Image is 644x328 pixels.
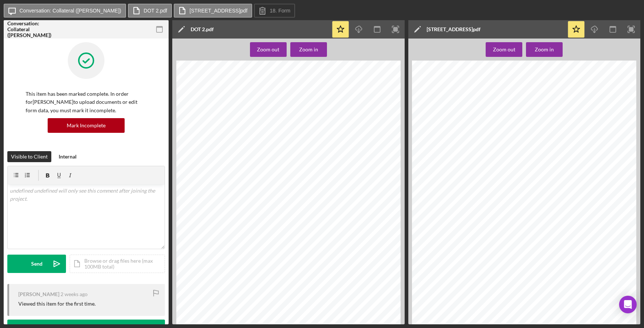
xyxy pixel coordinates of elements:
div: Zoom in [535,42,554,57]
span: List price, and sale price of sold listings, with the number of days each property has been liste... [431,285,622,289]
span: [DATE] [603,267,613,270]
span: 200K [587,295,594,298]
button: Mark Incomplete [48,118,125,133]
time: 2025-09-02 18:36 [60,291,88,297]
button: Zoom out [486,42,522,57]
span: 7171 Page [481,168,498,171]
span: Subject Property: [STREET_ADDRESS] [436,267,497,271]
span: This represents an estimated sale price for this property. It is not the same as the opinion of v... [507,219,611,222]
span: [STREET_ADDRESS] [468,74,503,77]
span: [PERSON_NAME] [437,222,462,225]
span: 80 [566,196,570,199]
span: 20 [515,196,519,199]
button: Zoom in [526,42,563,57]
div: Send [31,255,43,273]
div: Mark Incomplete [67,118,106,133]
span: 182,500 [582,315,594,318]
div: Zoom in [299,42,318,57]
button: Internal [55,151,80,162]
span: [STREET_ADDRESS] [461,315,491,318]
span: 60 [549,196,553,199]
span: Great Rivers Real Estate [433,225,466,228]
p: This item has been marked complete. In order for [PERSON_NAME] to upload documents or edit form d... [26,90,147,114]
span: 0 [496,121,498,124]
span: 160K [566,295,573,298]
div: Open Intercom Messenger [619,296,637,313]
button: Zoom in [290,42,327,57]
div: Zoom out [493,42,515,57]
span: 120K [545,295,552,298]
div: Internal [59,151,77,162]
span: 120 [599,196,605,199]
span: by [433,222,436,225]
span: appraisal developed by a licensed appraiser under the Uniform Standards of Professional Appraisal... [507,223,617,225]
div: Visible to Client [11,151,48,162]
button: Send [7,255,66,273]
span: 140 [616,196,622,199]
button: 18. Form [254,4,295,18]
span: [STREET_ADDRESS][PERSON_NAME] [452,121,517,124]
span: 103 [579,74,586,77]
button: Zoom out [250,42,287,57]
div: [PERSON_NAME] [18,291,59,297]
div: Zoom out [257,42,279,57]
div: [STREET_ADDRESS]pdf [427,26,481,32]
span: List Price, Sale Price, and Days on Market [431,278,548,284]
button: DOT 2.pdf [128,4,172,18]
span: 129 [601,168,607,171]
span: 0K [483,295,486,298]
button: Visible to Client [7,151,51,162]
span: 40K [503,295,508,298]
label: DOT 2.pdf [144,8,167,14]
span: 40 [531,196,536,199]
label: Conversation: Collateral ([PERSON_NAME]) [19,8,121,14]
div: DOT 2.pdf [191,26,214,32]
span: 0 [499,196,501,199]
span: 80K [524,295,530,298]
span: 100 [582,196,588,199]
button: Conversation: Collateral ([PERSON_NAME]) [4,4,126,18]
span: 185,000 [584,303,595,307]
div: Viewed this item for the first time. [18,301,96,307]
button: [STREET_ADDRESS]pdf [174,4,252,18]
label: [STREET_ADDRESS]pdf [189,8,247,14]
label: 18. Form [270,8,290,14]
span: Researched and prepared [433,218,467,221]
div: Conversation: Collateral ([PERSON_NAME]) [7,21,59,38]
